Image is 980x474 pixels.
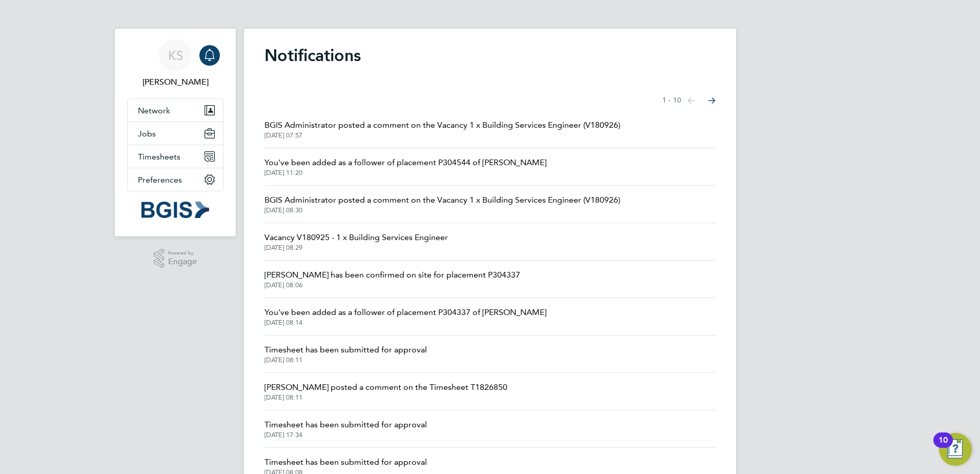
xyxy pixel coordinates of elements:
span: [DATE] 08:11 [264,393,507,402]
a: Timesheet has been submitted for approval[DATE] 08:11 [264,344,427,364]
span: [DATE] 08:06 [264,281,520,289]
span: KS [168,49,183,62]
nav: Select page of notifications list [662,90,716,111]
span: Preferences [138,175,182,185]
span: [PERSON_NAME] posted a comment on the Timesheet T1826850 [264,381,507,393]
span: [DATE] 11:20 [264,169,546,177]
button: Network [128,99,223,122]
span: [PERSON_NAME] has been confirmed on site for placement P304337 [264,269,520,281]
a: You've been added as a follower of placement P304337 of [PERSON_NAME][DATE] 08:14 [264,306,546,327]
button: Preferences [128,168,223,191]
a: KS[PERSON_NAME] [127,39,223,88]
span: Engage [168,258,197,266]
a: Go to home page [127,202,223,218]
a: [PERSON_NAME] posted a comment on the Timesheet T1826850[DATE] 08:11 [264,381,507,402]
span: BGIS Administrator posted a comment on the Vacancy 1 x Building Services Engineer (V180926) [264,119,620,131]
span: Powered by [168,249,197,258]
span: [DATE] 08:30 [264,206,620,214]
a: Timesheet has been submitted for approval[DATE] 17:34 [264,419,427,439]
span: [DATE] 07:57 [264,131,620,140]
span: BGIS Administrator posted a comment on the Vacancy 1 x Building Services Engineer (V180926) [264,194,620,206]
span: You've been added as a follower of placement P304544 of [PERSON_NAME] [264,156,546,169]
button: Jobs [128,122,223,145]
a: Powered byEngage [154,249,197,268]
span: Timesheets [138,152,180,162]
span: 1 - 10 [662,95,681,106]
span: Timesheet has been submitted for approval [264,456,427,468]
a: Vacancy V180925 - 1 x Building Services Engineer[DATE] 08:29 [264,231,448,252]
a: You've been added as a follower of placement P304544 of [PERSON_NAME][DATE] 11:20 [264,156,546,177]
span: Kyriacos Savva [127,76,223,88]
img: bgis-logo-retina.png [141,202,209,218]
span: [DATE] 08:29 [264,244,448,252]
span: Jobs [138,129,156,139]
span: You've been added as a follower of placement P304337 of [PERSON_NAME] [264,306,546,319]
span: Timesheet has been submitted for approval [264,419,427,431]
span: Vacancy V180925 - 1 x Building Services Engineer [264,231,448,244]
a: BGIS Administrator posted a comment on the Vacancy 1 x Building Services Engineer (V180926)[DATE]... [264,194,620,214]
button: Timesheets [128,145,223,168]
span: [DATE] 08:11 [264,356,427,364]
span: Timesheet has been submitted for approval [264,344,427,356]
span: [DATE] 08:14 [264,319,546,327]
h1: Notifications [264,45,716,66]
a: BGIS Administrator posted a comment on the Vacancy 1 x Building Services Engineer (V180926)[DATE]... [264,119,620,140]
button: Open Resource Center, 10 new notifications [939,433,972,466]
a: [PERSON_NAME] has been confirmed on site for placement P304337[DATE] 08:06 [264,269,520,289]
span: Network [138,106,170,115]
div: 10 [938,440,948,453]
span: [DATE] 17:34 [264,431,427,439]
nav: Main navigation [115,29,236,236]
